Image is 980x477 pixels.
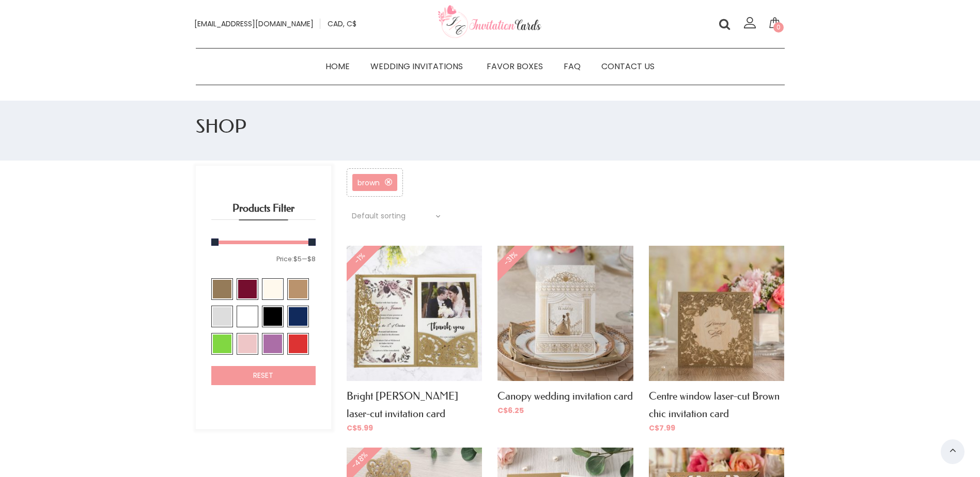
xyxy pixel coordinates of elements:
[276,251,316,266] div: Price: —
[649,423,675,433] span: 7.99
[360,59,476,74] a: Wedding Invitations
[328,231,388,291] span: -1%
[194,19,314,29] span: [EMAIL_ADDRESS][DOMAIN_NAME]
[211,199,316,220] h4: Products Filter
[347,423,357,433] span: C$
[773,22,784,33] span: 0
[196,111,785,142] h1: Shop
[293,255,302,263] span: $5
[553,59,591,74] a: FAQ
[347,308,482,318] a: -1%
[352,174,397,191] a: brown
[357,178,392,188] span: brown
[315,59,360,74] a: Home
[479,231,539,291] span: -31%
[347,210,445,222] select: Shop order
[438,31,541,42] a: Your customized wedding cards
[211,366,316,386] button: Reset
[497,308,633,318] a: -31%
[649,423,659,433] span: C$
[497,405,524,416] span: 6.25
[347,423,373,433] span: 5.99
[188,19,320,29] a: [EMAIL_ADDRESS][DOMAIN_NAME]
[591,59,665,74] a: Contact Us
[766,14,784,34] a: 0
[497,405,508,416] span: C$
[497,390,633,402] a: Canopy wedding invitation card
[307,255,316,263] span: $8
[347,390,458,420] a: Bright [PERSON_NAME] laser-cut invitation card
[438,5,541,39] img: Invitationcards
[741,20,758,30] a: Login/register
[476,59,553,74] a: Favor Boxes
[649,390,780,420] a: Centre window laser-cut Brown chic invitation card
